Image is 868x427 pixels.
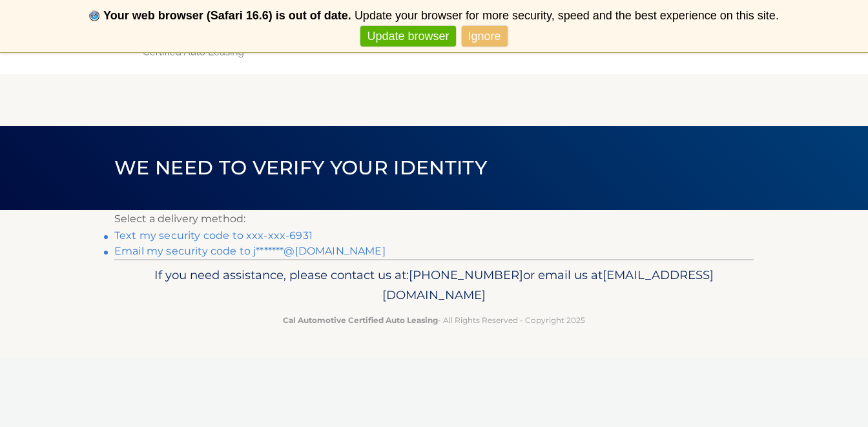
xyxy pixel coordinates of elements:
strong: Cal Automotive Certified Auto Leasing [283,315,438,325]
span: Update your browser for more security, speed and the best experience on this site. [355,9,779,22]
a: Email my security code to j*******@[DOMAIN_NAME] [114,245,386,257]
span: [PHONE_NUMBER] [409,267,523,282]
p: Select a delivery method: [114,210,754,228]
b: Your web browser (Safari 16.6) is out of date. [103,9,351,22]
p: - All Rights Reserved - Copyright 2025 [123,313,745,327]
p: If you need assistance, please contact us at: or email us at [123,265,745,306]
a: Update browser [360,26,455,47]
a: Ignore [462,26,508,47]
span: We need to verify your identity [114,156,487,180]
a: Text my security code to xxx-xxx-6931 [114,229,313,242]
